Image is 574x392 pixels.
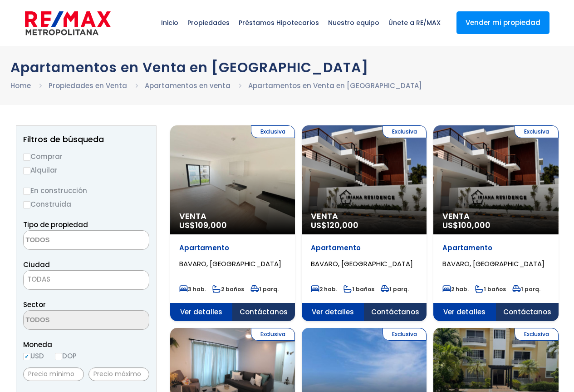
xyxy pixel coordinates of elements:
label: USD [23,350,44,362]
a: Exclusiva Venta US$109,000 Apartamento BAVARO, [GEOGRAPHIC_DATA] 3 hab. 2 baños 1 parq. Ver detal... [170,125,295,321]
label: Construida [23,198,149,210]
span: Ciudad [23,260,50,269]
input: DOP [55,353,62,360]
span: TODAS [27,274,50,284]
span: US$ [179,219,227,231]
span: 1 parq. [381,285,409,293]
input: USD [23,353,30,360]
span: 2 hab. [311,285,337,293]
span: 2 hab. [442,285,469,293]
span: Contáctanos [364,303,427,321]
span: 1 baños [475,285,506,293]
label: DOP [55,350,77,362]
span: 1 baños [343,285,374,293]
a: Apartamentos en venta [145,81,231,90]
span: TODAS [24,273,149,286]
span: Exclusiva [383,328,427,341]
span: Venta [179,212,286,221]
textarea: Search [24,311,112,330]
span: Venta [442,212,549,221]
input: Precio mínimo [23,367,84,381]
span: Moneda [23,339,149,350]
label: Alquilar [23,164,149,176]
p: Apartamento [442,243,549,253]
span: BAVARO, [GEOGRAPHIC_DATA] [311,259,413,268]
span: Exclusiva [251,328,295,341]
span: Ver detalles [170,303,233,321]
span: 2 baños [212,285,244,293]
span: TODAS [23,270,149,290]
span: Venta [311,212,417,221]
span: Contáctanos [232,303,295,321]
span: 1 parq. [250,285,279,293]
label: En construcción [23,185,149,196]
span: Propiedades [183,9,234,36]
img: remax-metropolitana-logo [25,10,111,37]
span: Sector [23,300,46,309]
span: Exclusiva [251,125,295,138]
input: Comprar [23,154,30,161]
li: Apartamentos en Venta en [GEOGRAPHIC_DATA] [248,80,422,91]
span: 100,000 [458,219,491,231]
span: BAVARO, [GEOGRAPHIC_DATA] [179,259,281,268]
p: Apartamento [311,243,417,253]
span: US$ [311,219,358,231]
span: Exclusiva [383,125,427,138]
span: Ver detalles [433,303,496,321]
span: US$ [442,219,491,231]
span: Ver detalles [302,303,364,321]
textarea: Search [24,231,112,250]
input: Construida [23,201,30,208]
span: Contáctanos [496,303,559,321]
input: En construcción [23,188,30,195]
p: Apartamento [179,243,286,253]
a: Vender mi propiedad [456,11,549,34]
span: Inicio [157,9,183,36]
a: Exclusiva Venta US$120,000 Apartamento BAVARO, [GEOGRAPHIC_DATA] 2 hab. 1 baños 1 parq. Ver detal... [302,125,427,321]
span: Exclusiva [515,328,559,341]
a: Home [10,81,31,90]
span: Tipo de propiedad [23,220,88,229]
span: Exclusiva [515,125,559,138]
h1: Apartamentos en Venta en [GEOGRAPHIC_DATA] [10,60,564,75]
span: 1 parq. [512,285,540,293]
span: Únete a RE/MAX [384,9,445,36]
span: 120,000 [327,219,358,231]
input: Alquilar [23,167,30,174]
a: Exclusiva Venta US$100,000 Apartamento BAVARO, [GEOGRAPHIC_DATA] 2 hab. 1 baños 1 parq. Ver detal... [433,125,558,321]
span: BAVARO, [GEOGRAPHIC_DATA] [442,259,545,268]
span: 109,000 [195,219,227,231]
span: Nuestro equipo [324,9,384,36]
span: 3 hab. [179,285,206,293]
h2: Filtros de búsqueda [23,135,149,144]
span: Préstamos Hipotecarios [234,9,324,36]
label: Comprar [23,151,149,162]
input: Precio máximo [88,367,149,381]
a: Propiedades en Venta [49,81,127,90]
